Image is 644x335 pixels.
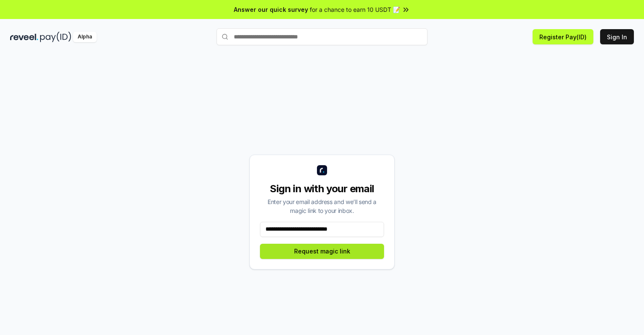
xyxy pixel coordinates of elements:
div: Enter your email address and we’ll send a magic link to your inbox. [260,197,384,215]
button: Request magic link [260,244,384,259]
img: logo_small [317,165,327,175]
span: Answer our quick survey [234,5,308,14]
div: Alpha [73,32,97,42]
span: for a chance to earn 10 USDT 📝 [310,5,400,14]
img: pay_id [40,32,71,42]
button: Sign In [600,29,634,44]
div: Sign in with your email [260,182,384,196]
img: reveel_dark [10,32,38,42]
button: Register Pay(ID) [533,29,593,44]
